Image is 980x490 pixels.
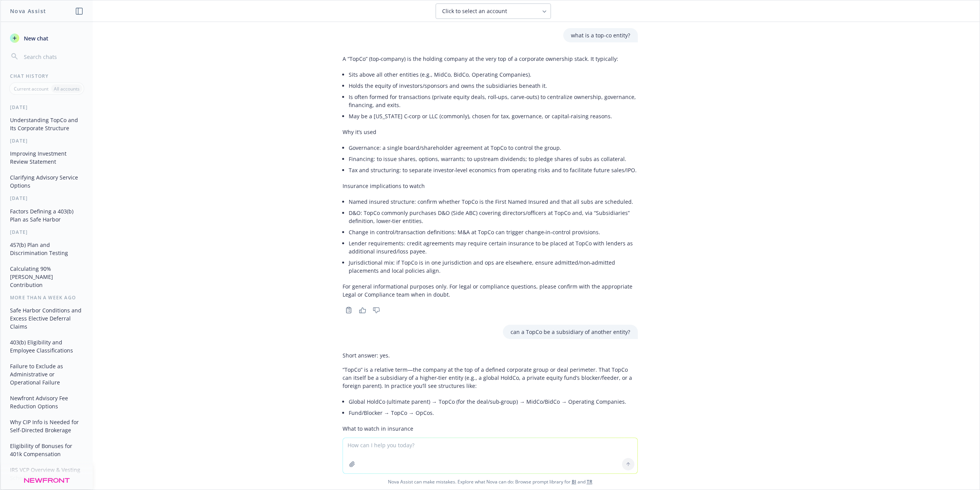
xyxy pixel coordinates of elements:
button: Why CIP Info is Needed for Self-Directed Brokerage [7,416,87,436]
button: Failure to Exclude as Administrative or Operational Failure [7,360,87,389]
li: D&O: TopCo commonly purchases D&O (Side ABC) covering directors/officers at TopCo and, via “Subsi... [349,207,638,227]
p: A “TopCo” (top‑company) is the holding company at the very top of a corporate ownership stack. It... [343,55,638,63]
li: Named insured structure: confirm whether TopCo is the First Named Insured and that all subs are s... [349,196,638,207]
span: Click to select an account [442,7,507,15]
p: Insurance implications to watch [343,182,638,190]
p: what is a top-co entity? [571,31,630,39]
button: Safe Harbor Conditions and Excess Elective Deferral Claims [7,304,87,333]
p: Current account [14,86,48,92]
li: Lender requirements: credit agreements may require certain insurance to be placed at TopCo with l... [349,238,638,257]
li: Tax and structuring: to separate investor‑level economics from operating risks and to facilitate ... [349,164,638,176]
button: Click to select an account [436,3,551,19]
button: 403(b) Eligibility and Employee Classifications [7,336,87,357]
p: Why it’s used [343,128,638,136]
p: For general informational purposes only. For legal or compliance questions, please confirm with t... [343,282,638,299]
li: May be a [US_STATE] C‑corp or LLC (commonly), chosen for tax, governance, or capital‑raising reas... [349,111,638,122]
li: Jurisdictional mix: if TopCo is in one jurisdiction and ops are elsewhere, ensure admitted/non‑ad... [349,257,638,276]
li: Sits above all other entities (e.g., MidCo, BidCo, Operating Companies). [349,69,638,80]
div: Chat History [1,73,93,79]
button: 457(b) Plan and Discrimination Testing [7,238,87,259]
a: TR [587,478,592,485]
div: [DATE] [1,138,93,144]
li: Fund/Blocker → TopCo → OpCos. [349,407,638,418]
h1: Nova Assist [10,7,46,15]
p: What to watch in insurance [343,425,638,433]
svg: Copy to clipboard [345,307,352,314]
span: New chat [22,34,48,42]
p: “TopCo” is a relative term—the company at the top of a defined corporate group or deal perimeter.... [343,366,638,390]
button: Improving Investment Review Statement [7,147,87,168]
button: Understanding TopCo and Its Corporate Structure [7,114,87,134]
span: Nova Assist can make mistakes. Explore what Nova can do: Browse prompt library for and [3,474,977,490]
li: Change in control/transaction definitions: M&A at TopCo can trigger change‑in‑control provisions. [349,227,638,238]
li: Global HoldCo (ultimate parent) → TopCo (for the deal/sub‑group) → MidCo/BidCo → Operating Compan... [349,396,638,407]
button: Newfront Advisory Fee Reduction Options [7,392,87,413]
button: New chat [7,31,87,45]
button: Clarifying Advisory Service Options [7,171,87,192]
div: [DATE] [1,229,93,235]
li: Holds the equity of investors/sponsors and owns the subsidiaries beneath it. [349,80,638,91]
button: Factors Defining a 403(b) Plan as Safe Harbor [7,205,87,226]
div: More than a week ago [1,294,93,301]
button: IRS VCP Overview & Vesting Schedule Question [7,463,87,484]
li: Governance: a single board/shareholder agreement at TopCo to control the group. [349,142,638,153]
p: Short answer: yes. [343,351,638,359]
button: Calculating 90% [PERSON_NAME] Contribution [7,262,87,291]
p: All accounts [54,86,80,92]
a: BI [572,478,576,485]
input: Search chats [22,51,83,62]
div: [DATE] [1,104,93,111]
li: Financing: to issue shares, options, warrants; to upstream dividends; to pledge shares of subs as... [349,153,638,164]
button: Thumbs down [370,305,383,315]
p: can a TopCo be a subsidiary of another entity? [511,328,630,336]
div: [DATE] [1,195,93,201]
button: Eligibility of Bonuses for 401k Compensation [7,440,87,460]
li: Is often formed for transactions (private equity deals, roll‑ups, carve‑outs) to centralize owner... [349,91,638,111]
